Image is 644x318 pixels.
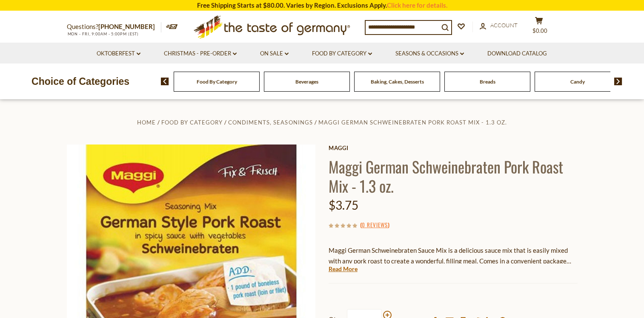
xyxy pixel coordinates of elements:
[197,78,237,85] a: Food By Category
[329,198,358,212] span: $3.75
[164,49,237,58] a: Christmas - PRE-ORDER
[395,49,464,58] a: Seasons & Occasions
[97,49,140,58] a: Oktoberfest
[532,27,547,34] span: $0.00
[329,265,358,273] a: Read More
[329,245,578,266] p: Maggi German Schweinebraten Sauce Mix is a delicious sauce mix that is easily mixed with any pork...
[137,119,156,126] a: Home
[312,49,372,58] a: Food By Category
[228,119,312,126] a: Condiments, Seasonings
[295,78,318,85] a: Beverages
[490,22,518,29] span: Account
[260,49,289,58] a: On Sale
[67,32,139,36] span: MON - FRI, 9:00AM - 5:00PM (EST)
[329,157,578,195] h1: Maggi German Schweinebraten Pork Roast Mix - 1.3 oz.
[360,220,389,229] span: ( )
[480,21,518,30] a: Account
[67,21,161,32] p: Questions?
[362,220,388,230] a: 0 Reviews
[614,78,622,85] img: next arrow
[318,119,507,126] a: Maggi German Schweinebraten Pork Roast Mix - 1.3 oz.
[161,78,169,85] img: previous arrow
[387,1,447,9] a: Click here for details.
[329,145,578,151] a: Maggi
[371,78,424,85] a: Baking, Cakes, Desserts
[161,119,223,126] a: Food By Category
[487,49,547,58] a: Download Catalog
[527,17,552,38] button: $0.00
[570,78,585,85] a: Candy
[480,78,495,85] a: Breads
[98,23,155,30] a: [PHONE_NUMBER]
